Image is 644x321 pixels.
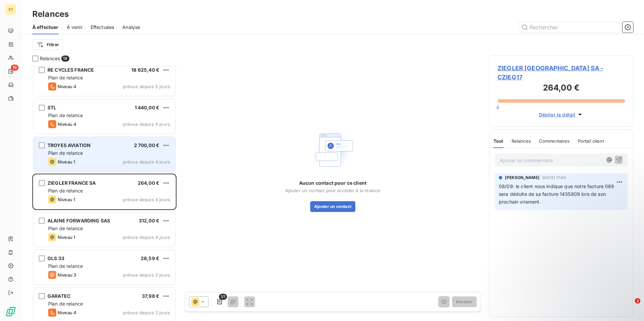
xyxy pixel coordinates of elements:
span: 2 700,00 € [134,142,160,148]
span: prévue depuis 4 jours [123,159,170,165]
span: Niveau 1 [58,197,75,202]
span: GARATEC [47,293,70,299]
span: Niveau 4 [58,121,76,127]
span: 312,00 € [139,218,159,223]
iframe: Intercom notifications message [509,256,644,303]
button: Envoyer [452,296,477,307]
span: ALAINE FORWARDING SAS [47,218,110,223]
span: 18 625,40 € [131,67,159,73]
span: 28,59 € [141,255,159,261]
span: À venir [67,24,83,31]
span: STL [47,105,56,110]
span: Commentaires [539,138,570,144]
span: ZIEGLER FRANCE SA [47,180,96,186]
span: Effectuées [91,24,115,31]
span: RE CYCLES FRANCE [47,67,94,73]
span: Plan de relance [48,263,83,269]
span: Plan de relance [48,301,83,307]
div: grid [32,66,176,321]
span: Niveau 1 [58,235,75,240]
span: 19 [61,56,69,62]
span: Plan de relance [48,75,83,80]
img: Logo LeanPay [5,306,16,317]
span: prévue depuis 4 jours [123,197,170,202]
span: Plan de relance [48,150,83,156]
span: Niveau 1 [58,159,75,165]
span: Niveau 3 [58,272,76,278]
span: Relances [40,55,60,62]
div: ST [5,4,16,15]
span: Portail client [578,138,604,144]
button: Filtrer [32,39,63,50]
span: Tout [493,138,504,144]
span: [PERSON_NAME] [505,175,540,181]
span: ZIEGLER [GEOGRAPHIC_DATA] SA - CZIEG17 [497,64,625,82]
span: Plan de relance [48,225,83,231]
span: Plan de relance [48,188,83,193]
span: prévue depuis 2 jours [123,310,170,315]
span: Aucun contact pour ce client [299,180,366,186]
span: 0 [496,105,499,110]
button: Déplier le détail [537,111,586,118]
input: Rechercher [519,22,620,33]
span: 1 440,00 € [135,105,160,110]
span: À effectuer [32,24,59,31]
span: Niveau 4 [58,84,76,89]
span: prévue depuis 5 jours [123,84,170,89]
span: 19 [11,65,19,71]
span: Ajouter un contact pour accéder à la relance [285,188,381,193]
span: prévue depuis 4 jours [123,235,170,240]
span: Niveau 4 [58,310,76,315]
h3: 264,00 € [497,82,625,95]
span: 1/1 [219,294,227,300]
span: 2 [635,298,640,304]
h3: Relances [32,8,69,20]
span: [DATE] 17:00 [542,176,566,180]
button: Ajouter un contact [310,201,356,212]
span: 37,98 € [142,293,159,299]
span: 08/09: le client nous indique que notre facture 089 sera déduite de sa facture 1435809 lors de so... [499,183,616,205]
span: TROYES AVIATION [47,142,91,148]
span: Déplier le détail [539,111,576,118]
span: prévue depuis 4 jours [123,121,170,127]
span: 264,00 € [138,180,159,186]
span: Plan de relance [48,112,83,118]
span: prévue depuis 3 jours [123,272,170,278]
span: Analyse [122,24,140,31]
img: Empty state [311,129,354,172]
iframe: Intercom live chat [621,298,637,314]
span: Relances [512,138,531,144]
span: GLS 33 [47,255,64,261]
